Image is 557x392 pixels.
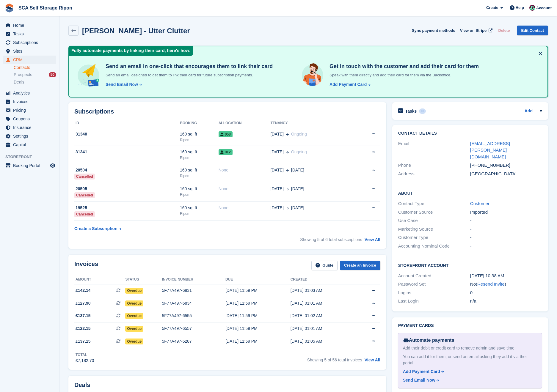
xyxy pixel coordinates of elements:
span: Invoices [13,97,49,106]
div: Send Email Now [106,81,138,88]
span: 053 [219,131,233,137]
div: [DATE] 10:38 AM [470,273,542,279]
a: Edit Contact [517,26,548,35]
div: 19525 [74,205,180,211]
div: 5F77A497-6287 [162,338,225,344]
span: Create [486,5,498,11]
div: Total [76,352,94,358]
div: Phone [398,162,470,169]
th: Booking [180,119,219,128]
a: View All [365,237,380,242]
div: Address [398,171,470,177]
a: Guide [311,261,338,270]
div: [DATE] 01:03 AM [291,287,355,294]
div: [PHONE_NUMBER] [470,162,542,169]
span: £127.90 [76,300,91,306]
div: [DATE] 01:05 AM [291,338,355,344]
a: Customer [470,201,489,206]
a: menu [3,161,56,170]
a: menu [3,97,56,106]
span: [DATE] [271,167,284,173]
span: Account [536,5,552,11]
div: Create a Subscription [74,226,117,232]
div: No [470,281,542,288]
h2: Contact Details [398,131,542,136]
div: Use Case [398,217,470,224]
span: Pricing [13,106,49,114]
div: £7,182.70 [76,358,94,364]
div: 50 [49,72,56,77]
div: 5F77A497-6557 [162,325,225,332]
div: 160 sq. ft [180,167,219,173]
div: Account Created [398,273,470,279]
span: [DATE] [271,131,284,137]
a: menu [3,132,56,140]
a: Add Payment Card [327,81,371,88]
div: 160 sq. ft [180,205,219,211]
h4: Get in touch with the customer and add their card for them [327,63,479,70]
div: Fully automate payments by linking their card, here's how: [69,46,193,56]
a: menu [3,141,56,149]
span: [DATE] [271,149,284,155]
span: Deals [14,79,24,85]
div: None [219,167,271,173]
div: Customer Source [398,209,470,216]
div: 5F77A497-6831 [162,287,225,294]
h4: Send an email in one-click that encourages them to link their card [103,63,273,70]
div: Add Payment Card [330,81,367,88]
div: None [219,205,271,211]
div: Ripon [180,173,219,179]
a: menu [3,21,56,29]
span: View on Stripe [460,28,487,34]
div: Last Login [398,298,470,305]
span: [DATE] [271,186,284,192]
div: Customer Type [398,234,470,241]
div: Add their debit or credit card to remove admin and save time. [403,345,537,351]
span: Ongoing [291,132,307,136]
div: Cancelled [74,211,95,217]
img: get-in-touch-e3e95b6451f4e49772a6039d3abdde126589d6f45a760754adfa51be33bf0f70.svg [300,63,325,87]
span: £142.14 [76,287,91,294]
span: Insurance [13,123,49,132]
div: 31341 [74,149,180,155]
div: 0 [470,289,542,296]
th: Created [291,275,355,284]
div: 0 [419,108,426,114]
span: Sites [13,47,49,55]
div: Contact Type [398,200,470,207]
div: Imported [470,209,542,216]
a: menu [3,38,56,47]
img: send-email-b5881ef4c8f827a638e46e229e590028c7e36e3a6c99d2365469aff88783de13.svg [76,63,101,88]
a: Preview store [49,162,56,169]
span: CRM [13,56,49,64]
div: [DATE] 11:59 PM [225,287,291,294]
th: Invoice number [162,275,225,284]
span: Storefront [5,154,59,160]
div: [DATE] 11:59 PM [225,313,291,319]
div: Add Payment Card [403,369,440,375]
h2: Invoices [74,261,98,270]
span: Ongoing [291,149,307,154]
h2: About [398,190,542,196]
span: Settings [13,132,49,140]
span: Capital [13,141,49,149]
a: Create a Subscription [74,223,121,234]
div: [DATE] 11:59 PM [225,338,291,344]
h2: Deals [74,382,90,388]
a: Prospects 50 [14,72,56,78]
span: Overdue [125,326,143,332]
div: 160 sq. ft [180,149,219,155]
span: [DATE] [291,205,304,211]
th: ID [74,119,180,128]
h2: [PERSON_NAME] - Utter Clutter [82,27,190,35]
a: menu [3,47,56,55]
div: 31340 [74,131,180,137]
a: SCA Self Storage Ripon [16,3,75,13]
th: Allocation [219,119,271,128]
a: Add [525,108,533,115]
span: Prospects [14,72,32,78]
span: Help [516,5,524,11]
span: £122.15 [76,325,91,332]
span: Home [13,21,49,29]
span: Booking Portal [13,161,49,170]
